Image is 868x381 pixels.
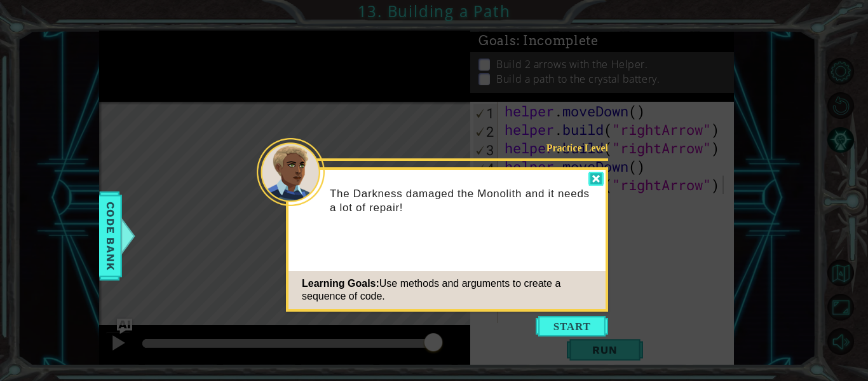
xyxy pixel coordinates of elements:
button: Start [536,316,608,336]
div: Practice Level [527,141,608,155]
p: The Darkness damaged the Monolith and it needs a lot of repair! [330,187,597,215]
span: Learning Goals: [302,278,379,289]
span: Use methods and arguments to create a sequence of code. [302,278,560,301]
span: Code Bank [100,197,121,275]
